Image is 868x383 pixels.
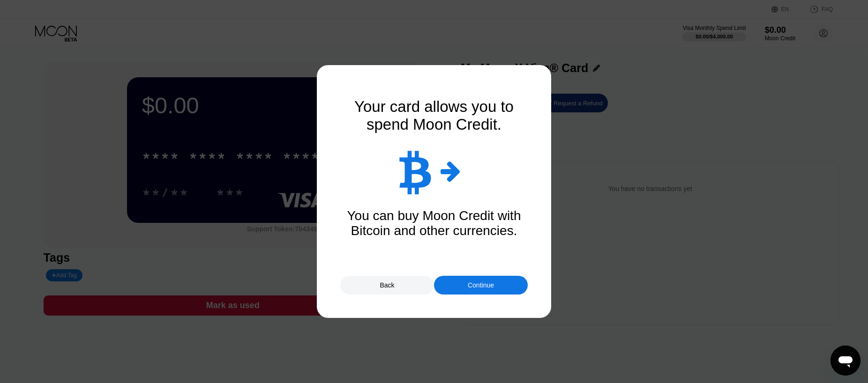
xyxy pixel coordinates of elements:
div:  [441,159,461,183]
div: Continue [468,281,494,289]
div:  [398,147,431,194]
div: Continue [434,276,528,295]
div: Back [380,281,394,289]
div: Back [340,276,434,295]
iframe: Button to launch messaging window [831,346,861,376]
div: You can buy Moon Credit with Bitcoin and other currencies. [340,208,528,238]
div: Your card allows you to spend Moon Credit. [340,98,528,133]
